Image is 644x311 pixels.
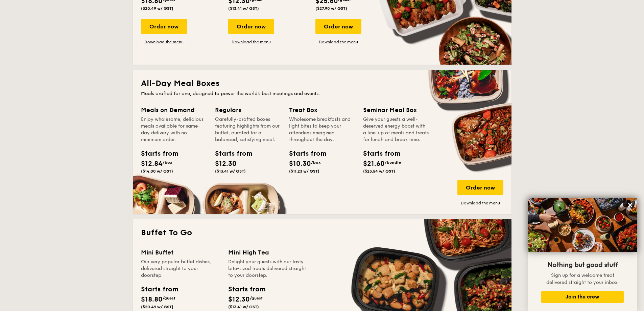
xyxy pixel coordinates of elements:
div: Order now [228,19,274,34]
span: ($13.41 w/ GST) [228,305,259,309]
a: Download the menu [457,200,503,206]
span: ($14.00 w/ GST) [141,169,173,174]
span: ($23.54 w/ GST) [363,169,395,174]
div: Starts from [215,149,245,159]
div: Treat Box [289,105,355,115]
span: Nothing but good stuff [547,261,618,269]
span: Sign up for a welcome treat delivered straight to your inbox. [546,272,619,285]
div: Seminar Meal Box [363,105,429,115]
span: /guest [250,296,263,301]
div: Give your guests a well-deserved energy boost with a line-up of meals and treats for lunch and br... [363,116,429,143]
div: Order now [141,19,187,34]
button: Close [625,200,636,210]
button: Join the crew [541,291,624,303]
div: Order now [457,180,503,195]
div: Starts from [141,149,171,159]
a: Download the menu [315,39,361,45]
h2: All-Day Meal Boxes [141,78,503,89]
span: $12.30 [228,295,250,304]
div: Order now [315,19,361,34]
span: ($20.49 w/ GST) [141,6,173,11]
div: Mini Buffet [141,248,220,257]
div: Regulars [215,105,281,115]
span: /guest [163,296,175,301]
span: ($13.41 w/ GST) [228,6,259,11]
div: Meals crafted for one, designed to power the world's best meetings and events. [141,90,503,97]
div: Starts from [363,149,393,159]
div: Starts from [289,149,319,159]
a: Download the menu [141,39,187,45]
div: Enjoy wholesome, delicious meals available for same-day delivery with no minimum order. [141,116,207,143]
span: ($27.90 w/ GST) [315,6,347,11]
div: Wholesome breakfasts and light bites to keep your attendees energised throughout the day. [289,116,355,143]
div: Our very popular buffet dishes, delivered straight to your doorstep. [141,259,220,279]
div: Starts from [228,284,265,294]
span: ($11.23 w/ GST) [289,169,319,174]
span: /box [311,160,321,165]
span: ($13.41 w/ GST) [215,169,246,174]
span: /box [163,160,172,165]
span: /bundle [385,160,401,165]
span: $21.60 [363,160,385,168]
h2: Buffet To Go [141,227,503,238]
img: DSC07876-Edit02-Large.jpeg [528,198,637,252]
span: $12.30 [215,160,237,168]
div: Mini High Tea [228,248,307,257]
div: Meals on Demand [141,105,207,115]
a: Download the menu [228,39,274,45]
span: ($20.49 w/ GST) [141,305,173,309]
span: $12.84 [141,160,163,168]
div: Starts from [141,284,178,294]
div: Delight your guests with our tasty bite-sized treats delivered straight to your doorstep. [228,259,307,279]
span: $18.80 [141,295,163,304]
span: $10.30 [289,160,311,168]
div: Carefully-crafted boxes featuring highlights from our buffet, curated for a balanced, satisfying ... [215,116,281,143]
